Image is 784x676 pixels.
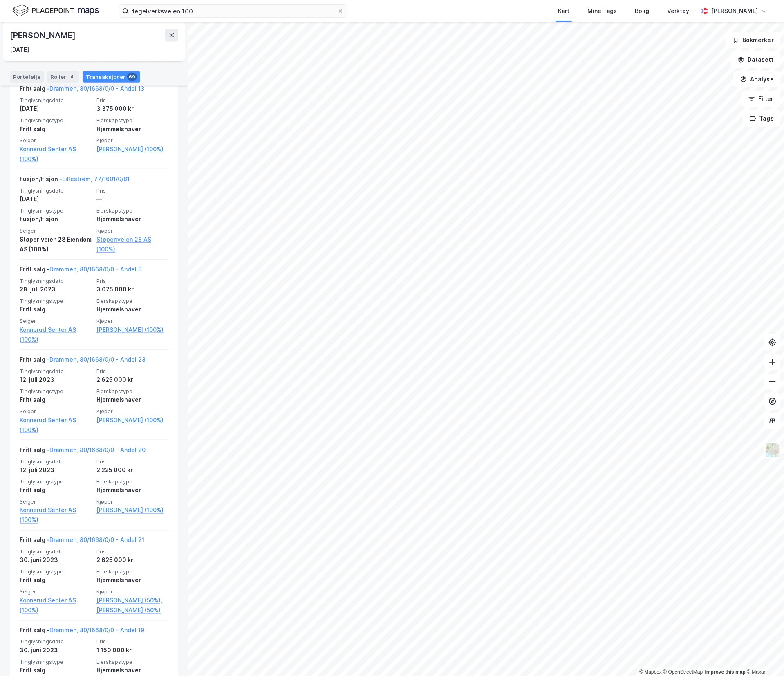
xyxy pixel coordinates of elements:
[20,194,92,204] div: [DATE]
[96,214,168,224] div: Hjemmelshaver
[20,638,92,645] span: Tinglysningsdato
[20,375,92,385] div: 12. juli 2023
[68,73,76,81] div: 4
[639,669,662,675] a: Mapbox
[96,395,168,405] div: Hjemmelshaver
[96,187,168,194] span: Pris
[96,137,168,144] span: Kjøper
[20,575,92,585] div: Fritt salg
[96,666,168,676] div: Hjemmelshaver
[743,637,784,676] div: Kontrollprogram for chat
[20,506,92,525] a: Konnerud Senter AS (100%)
[96,458,168,465] span: Pris
[96,659,168,666] span: Eierskapstype
[96,388,168,395] span: Eierskapstype
[741,91,781,107] button: Filter
[20,325,92,345] a: Konnerud Senter AS (100%)
[20,555,92,565] div: 30. juni 2023
[96,606,168,616] a: [PERSON_NAME] (50%)
[20,84,144,97] div: Fritt salg -
[20,368,92,375] span: Tinglysningsdato
[96,97,168,104] span: Pris
[96,506,168,515] a: [PERSON_NAME] (100%)
[20,465,92,475] div: 12. juli 2023
[96,194,168,204] div: —
[20,589,92,595] span: Selger
[733,71,781,87] button: Analyse
[587,6,617,16] div: Mine Tags
[20,388,92,395] span: Tinglysningstype
[96,548,168,555] span: Pris
[20,596,92,616] a: Konnerud Senter AS (100%)
[20,395,92,405] div: Fritt salg
[20,298,92,304] span: Tinglysningstype
[96,596,168,606] a: [PERSON_NAME] (50%),
[20,207,92,214] span: Tinglysningstype
[20,235,92,254] div: Støperiveien 28 Eiendom AS (100%)
[49,85,144,92] a: Drammen, 80/1668/0/0 - Andel 13
[20,174,130,187] div: Fusjon/Fisjon -
[96,207,168,214] span: Eierskapstype
[705,669,746,675] a: Improve this map
[20,415,92,435] a: Konnerud Senter AS (100%)
[10,29,77,42] div: [PERSON_NAME]
[20,214,92,224] div: Fusjon/Fisjon
[62,175,130,182] a: Lillestrøm, 77/1601/0/81
[96,478,168,485] span: Eierskapstype
[10,71,44,83] div: Portefølje
[731,51,781,68] button: Datasett
[96,298,168,304] span: Eierskapstype
[20,458,92,465] span: Tinglysningsdato
[49,446,146,453] a: Drammen, 80/1668/0/0 - Andel 20
[96,415,168,425] a: [PERSON_NAME] (100%)
[96,575,168,585] div: Hjemmelshaver
[96,368,168,375] span: Pris
[765,443,780,458] img: Z
[20,284,92,294] div: 28. juli 2023
[96,465,168,475] div: 2 225 000 kr
[96,646,168,656] div: 1 150 000 kr
[663,669,703,675] a: OpenStreetMap
[96,278,168,284] span: Pris
[47,71,79,83] div: Roller
[96,124,168,134] div: Hjemmelshaver
[13,4,99,18] img: logo.f888ab2527a4732fd821a326f86c7f29.svg
[667,6,689,16] div: Verktøy
[10,45,29,55] div: [DATE]
[96,485,168,495] div: Hjemmelshaver
[20,318,92,325] span: Selger
[20,626,144,639] div: Fritt salg -
[83,71,140,83] div: Transaksjoner
[20,227,92,234] span: Selger
[20,264,141,278] div: Fritt salg -
[96,117,168,124] span: Eierskapstype
[20,569,92,575] span: Tinglysningstype
[96,589,168,595] span: Kjøper
[96,235,168,254] a: Støperiveien 28 AS (100%)
[20,408,92,415] span: Selger
[96,325,168,335] a: [PERSON_NAME] (100%)
[20,659,92,666] span: Tinglysningstype
[743,637,784,676] iframe: Chat Widget
[20,485,92,495] div: Fritt salg
[743,110,781,127] button: Tags
[20,646,92,656] div: 30. juni 2023
[20,498,92,505] span: Selger
[20,445,146,458] div: Fritt salg -
[129,5,337,17] input: Søk på adresse, matrikkel, gårdeiere, leietakere eller personer
[20,124,92,134] div: Fritt salg
[20,355,146,368] div: Fritt salg -
[96,498,168,505] span: Kjøper
[20,97,92,104] span: Tinglysningsdato
[49,537,144,544] a: Drammen, 80/1668/0/0 - Andel 21
[96,144,168,154] a: [PERSON_NAME] (100%)
[20,137,92,144] span: Selger
[96,304,168,314] div: Hjemmelshaver
[96,318,168,325] span: Kjøper
[49,627,144,634] a: Drammen, 80/1668/0/0 - Andel 19
[20,666,92,676] div: Fritt salg
[96,104,168,114] div: 3 375 000 kr
[96,408,168,415] span: Kjøper
[711,6,758,16] div: [PERSON_NAME]
[20,187,92,194] span: Tinglysningsdato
